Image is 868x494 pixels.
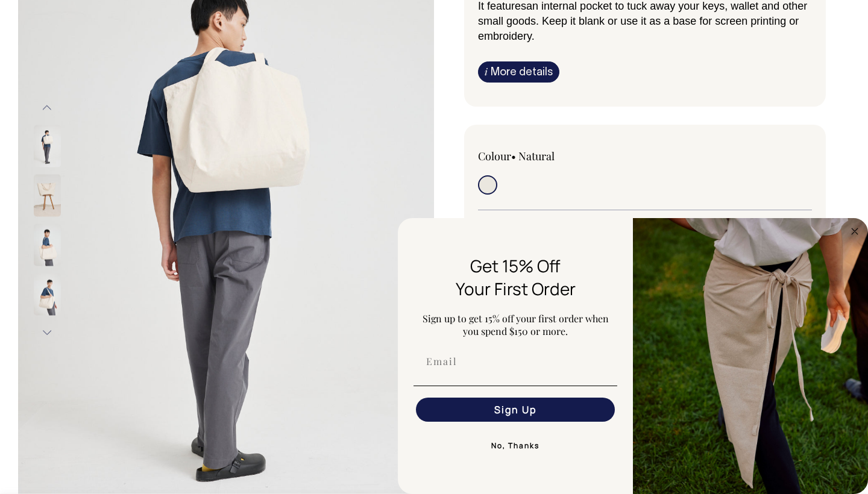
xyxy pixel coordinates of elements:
[423,312,609,337] span: Sign up to get 15% off your first order when you spend $150 or more.
[456,277,576,300] span: Your First Order
[414,386,617,386] img: underline
[34,224,61,266] img: natural
[633,218,868,494] img: 5e34ad8f-4f05-4173-92a8-ea475ee49ac9.jpeg
[848,224,862,239] button: Close dialog
[518,149,555,163] label: Natural
[398,218,868,494] div: FLYOUT Form
[38,95,56,122] button: Previous
[38,319,56,346] button: Next
[470,254,561,277] span: Get 15% Off
[478,149,612,163] div: Colour
[416,398,615,422] button: Sign Up
[34,274,61,316] img: natural
[414,434,617,458] button: No, Thanks
[34,175,61,217] img: natural
[511,149,516,163] span: •
[485,65,488,78] span: i
[416,349,615,374] input: Email
[34,125,61,167] img: natural
[478,61,559,83] a: iMore details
